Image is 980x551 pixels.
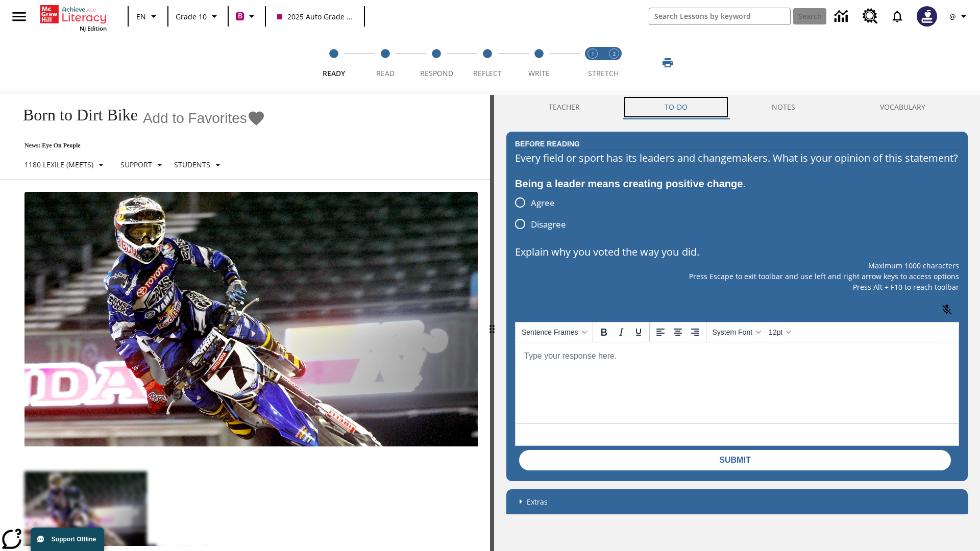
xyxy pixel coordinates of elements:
[40,3,107,32] div: Home
[531,196,555,210] span: Agree
[630,323,647,341] button: Underline
[595,323,612,341] button: Bold
[828,3,856,31] a: Data Center
[24,192,478,447] img: Motocross racer James Stewart flies through the air on his dirt bike.
[949,11,956,22] span: @
[515,176,959,192] div: Being a leader means creating positive change.
[120,159,152,170] p: Support
[116,156,170,174] button: Scaffolds, Support
[856,3,884,30] a: Resource Center, Will open in new tab
[277,11,353,22] span: 2025 Auto Grade 10
[31,528,104,551] button: Support Offline
[506,95,968,119] div: Instructional Panel Tabs
[515,138,580,149] h2: Before Reading
[80,24,107,32] span: NJ Edition
[4,2,34,32] button: Open side menu
[132,7,164,26] button: Language: EN, Select a language
[917,6,937,27] img: Avatar
[588,68,619,78] span: STRETCH
[515,192,574,235] div: poll
[407,35,466,91] button: Respond step 3 of 5
[769,328,782,336] span: 12pt
[143,109,265,127] button: Add to Favorites - Born to Dirt Bike
[935,297,959,322] button: Click to activate and allow voice recognition
[238,10,242,22] span: B
[730,95,838,119] button: NOTES
[506,95,622,119] button: Teacher
[943,7,976,26] button: Profile/Settings
[911,3,943,30] button: Select a new avatar
[613,51,616,57] text: 2
[528,68,550,78] span: Write
[612,323,630,341] button: Italic
[12,142,265,149] p: News: Eye On People
[531,218,566,231] span: Disagree
[527,496,548,507] p: Extras
[304,35,363,91] button: Ready step 1 of 5
[652,323,669,341] button: Align left
[622,95,730,119] button: TO-DO
[136,11,146,22] span: EN
[687,323,704,341] button: Align right
[765,323,795,341] button: Font sizes
[519,450,951,470] button: Submit
[515,244,959,260] p: Explain why you voted the way you did.
[522,328,578,336] span: Sentence Frames
[518,323,591,341] button: Sentence Frames
[458,35,517,91] button: Reflect step 4 of 5
[232,7,262,26] button: Boost Class color is violet red. Change class color
[52,536,96,543] span: Support Offline
[515,150,959,166] div: Every field or sport has its leaders and changemakers. What is your opinion of this statement?
[170,156,228,174] button: Select Student
[649,8,790,24] input: search field
[592,51,594,57] text: 1
[24,159,93,170] p: 1180 Lexile (Meets)
[143,110,247,127] span: Add to Favorites
[323,68,345,78] span: Ready
[473,68,502,78] span: Reflect
[515,260,959,271] p: Maximum 1000 characters
[176,11,207,22] span: Grade 10
[376,68,395,78] span: Read
[669,323,687,341] button: Align center
[515,282,959,292] p: Press Alt + F10 to reach toolbar
[20,156,111,174] button: Select Lexile, 1180 Lexile (Meets)
[599,35,629,91] button: Stretch Respond step 2 of 2
[174,159,210,170] p: Students
[509,35,569,91] button: Write step 5 of 5
[651,54,684,72] button: Print
[490,95,494,551] div: Press Enter or Spacebar and then press right and left arrow keys to move the slider
[578,35,607,91] button: Stretch Read step 1 of 2
[355,35,414,91] button: Read step 2 of 5
[420,68,453,78] span: Respond
[494,95,980,551] div: activity
[708,323,765,341] button: Fonts
[506,489,968,514] div: Extras
[171,7,225,26] button: Grade: Grade 10, Select a grade
[12,106,138,124] h1: Born to Dirt Bike
[838,95,968,119] button: VOCABULARY
[515,271,959,282] p: Press Escape to exit toolbar and use left and right arrow keys to access options
[516,342,959,423] iframe: Rich Text Area. Press ALT-0 for help.
[884,3,911,30] a: Notifications
[713,328,753,336] span: System Font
